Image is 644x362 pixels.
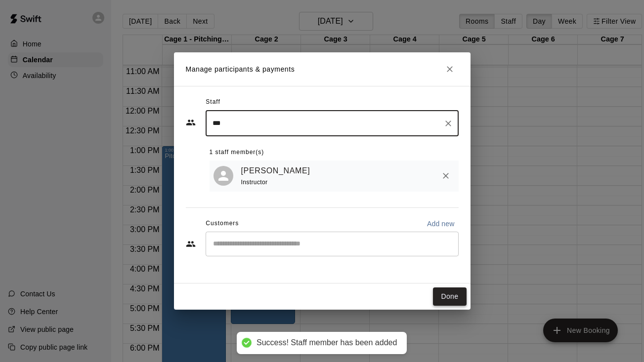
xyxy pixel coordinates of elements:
[186,64,295,75] p: Manage participants & payments
[257,338,397,348] div: Success! Staff member has been added
[441,60,459,78] button: Close
[433,287,466,306] button: Done
[427,219,455,229] p: Add new
[186,118,196,127] svg: Staff
[423,216,459,232] button: Add new
[441,117,455,130] button: Clear
[210,145,264,161] span: 1 staff member(s)
[241,164,310,177] a: [PERSON_NAME]
[206,110,459,136] div: Search staff
[214,166,233,186] div: Kinzy Verel
[206,232,459,256] div: Start typing to search customers...
[241,179,268,186] span: Instructor
[437,167,455,185] button: Remove
[206,216,239,232] span: Customers
[206,94,220,110] span: Staff
[186,239,196,249] svg: Customers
